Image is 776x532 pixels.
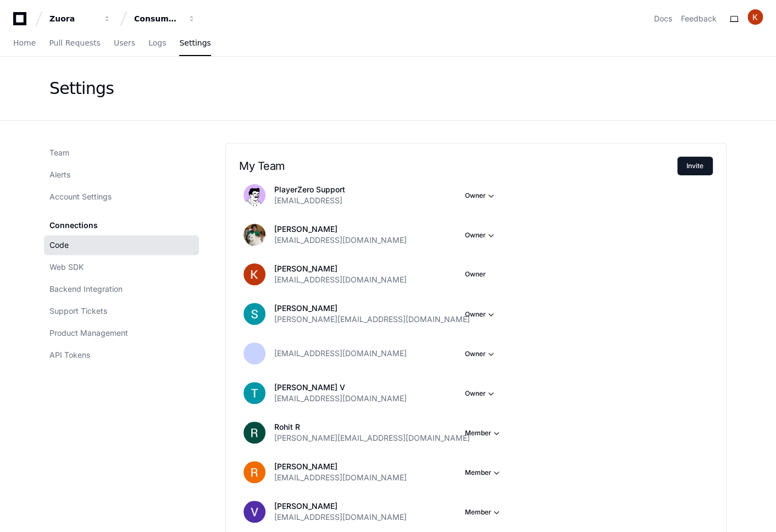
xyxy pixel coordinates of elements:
span: Team [49,147,69,158]
button: Consumption [130,9,200,29]
img: ACg8ocL241_0phKJlfSrCFQageoW7eHGzxH7AIccBpFJivKcCpGNhQ=s96-c [243,501,265,523]
span: Support Tickets [49,306,107,317]
a: Account Settings [44,187,199,207]
span: [PERSON_NAME][EMAIL_ADDRESS][DOMAIN_NAME] [274,433,470,444]
p: [PERSON_NAME] V [274,382,407,393]
div: Zuora [49,13,97,24]
a: Home [13,31,36,56]
span: Account Settings [49,191,112,202]
button: Owner [465,230,497,241]
span: [EMAIL_ADDRESS][DOMAIN_NAME] [274,393,407,404]
span: API Tokens [49,350,90,361]
span: Pylon [109,60,133,69]
a: Users [114,31,135,56]
img: ACg8ocJicDt5bcfDBhYbzAwVqTQ2i8yRam7ZQqb5c_88AYA85VJ6Xg=s96-c [243,461,265,483]
span: [EMAIL_ADDRESS][DOMAIN_NAME] [274,348,407,359]
span: Code [49,240,69,251]
a: Settings [179,31,210,56]
img: ACg8ocIO7jtkWN8S2iLRBR-u1BMcRY5-kg2T8U2dj_CWIxGKEUqXVg=s96-c [243,263,265,285]
button: Feedback [681,13,717,24]
span: Alerts [49,169,70,180]
span: Owner [465,270,486,279]
span: [EMAIL_ADDRESS][DOMAIN_NAME] [274,235,407,246]
span: [EMAIL_ADDRESS][DOMAIN_NAME] [274,274,407,285]
img: ACg8ocIwQl8nUVuV--54wQ4vXlT90UsHRl14hmZWFd_0DEy7cbtoqw=s96-c [243,303,265,325]
button: Zuora [45,9,115,29]
a: Alerts [44,165,199,185]
button: Member [465,507,502,518]
a: Web SDK [44,257,199,277]
span: [EMAIL_ADDRESS][DOMAIN_NAME] [274,472,407,483]
img: ACg8ocLG_LSDOp7uAivCyQqIxj1Ef0G8caL3PxUxK52DC0_DO42UYdCW=s96-c [243,224,265,246]
p: [PERSON_NAME] [274,224,407,235]
img: ACg8ocIKEij4f1FGmU_Gwc23jYcekLJsYtAhL7wmAZ4g31XbkJDkuQ=s96-c [243,422,265,444]
span: Product Management [49,328,128,339]
a: Docs [654,13,672,24]
img: avatar [243,184,265,206]
button: Member [465,428,502,439]
a: Product Management [44,323,199,343]
span: Users [114,40,135,46]
p: [PERSON_NAME] [274,461,407,472]
span: Settings [179,40,210,46]
button: Owner [465,190,497,201]
span: Logs [148,40,166,46]
a: Powered byPylon [77,60,133,69]
button: Invite [677,157,713,175]
a: Code [44,235,199,255]
span: Pull Requests [49,40,100,46]
button: Owner [465,309,497,320]
p: [PERSON_NAME] [274,303,470,314]
span: [EMAIL_ADDRESS] [274,195,342,206]
a: Backend Integration [44,279,199,299]
span: Web SDK [49,262,84,273]
a: Logs [148,31,166,56]
div: Settings [49,79,114,98]
p: PlayerZero Support [274,184,345,195]
span: Home [13,40,36,46]
a: Team [44,143,199,163]
span: [EMAIL_ADDRESS][DOMAIN_NAME] [274,512,407,523]
img: ACg8ocIwJgzk95Xgw3evxVna_fQzuNAWauM5sMWdEUJt5UatUmcitw=s96-c [243,382,265,404]
h2: My Team [239,159,677,173]
a: API Tokens [44,345,199,365]
p: Rohit R [274,422,470,433]
span: [PERSON_NAME][EMAIL_ADDRESS][DOMAIN_NAME] [274,314,470,325]
button: Owner [465,388,497,399]
p: [PERSON_NAME] [274,263,407,274]
button: Owner [465,348,497,359]
button: Member [465,467,502,478]
p: [PERSON_NAME] [274,501,407,512]
a: Support Tickets [44,301,199,321]
a: Pull Requests [49,31,100,56]
img: ACg8ocIO7jtkWN8S2iLRBR-u1BMcRY5-kg2T8U2dj_CWIxGKEUqXVg=s96-c [747,9,763,25]
div: Consumption [134,13,181,24]
span: Backend Integration [49,284,123,295]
